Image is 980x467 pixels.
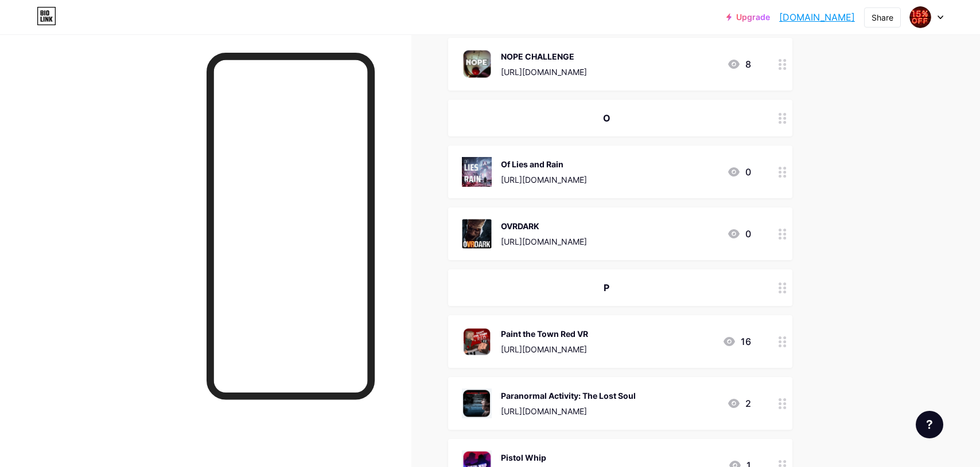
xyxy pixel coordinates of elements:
div: OVRDARK [501,220,587,232]
div: Paint the Town Red VR [501,328,588,340]
div: 0 [727,165,751,179]
div: Of Lies and Rain [501,158,587,170]
div: [URL][DOMAIN_NAME] [501,405,636,417]
div: 0 [727,227,751,241]
img: Of Lies and Rain [462,157,492,187]
img: Paint the Town Red VR [462,327,492,356]
img: Paranormal Activity: The Lost Soul [462,388,492,418]
div: 8 [727,57,751,71]
div: 16 [722,335,751,348]
div: NOPE CHALLENGE [501,50,587,62]
img: NOPE CHALLENGE [462,49,492,79]
div: [URL][DOMAIN_NAME] [501,343,588,355]
div: O [462,111,751,125]
div: Share [872,11,893,23]
img: OVRDARK [462,219,492,249]
div: [URL][DOMAIN_NAME] [501,66,587,78]
div: 2 [727,397,751,410]
a: [DOMAIN_NAME] [779,10,855,24]
div: [URL][DOMAIN_NAME] [501,174,587,186]
div: P [462,281,751,295]
div: [URL][DOMAIN_NAME] [501,236,587,248]
img: metadiscountcodes [909,6,931,28]
div: Pistol Whip [501,452,587,464]
a: Upgrade [726,13,770,22]
div: Paranormal Activity: The Lost Soul [501,390,636,402]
